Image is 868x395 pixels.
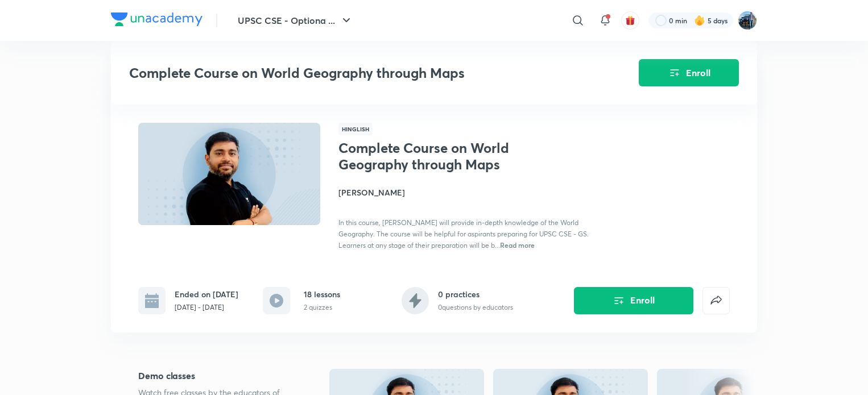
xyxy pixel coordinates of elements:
[111,13,202,26] img: Company Logo
[137,122,322,226] img: Thumbnail
[338,123,373,135] span: Hinglish
[438,302,513,313] p: 0 questions by educators
[694,15,705,26] img: streak
[175,302,238,313] p: [DATE] - [DATE]
[338,140,524,173] h1: Complete Course on World Geography through Maps
[231,9,360,32] button: UPSC CSE - Optiona ...
[625,15,635,26] img: avatar
[111,13,202,29] a: Company Logo
[175,288,238,300] h6: Ended on [DATE]
[738,11,757,30] img: I A S babu
[702,287,730,314] button: false
[304,302,340,313] p: 2 quizzes
[639,59,739,86] button: Enroll
[304,288,340,300] h6: 18 lessons
[338,186,593,198] h4: [PERSON_NAME]
[338,218,589,250] span: In this course, [PERSON_NAME] will provide in-depth knowledge of the World Geography. The course ...
[500,240,535,250] span: Read more
[129,65,574,81] h3: Complete Course on World Geography through Maps
[574,287,693,314] button: Enroll
[438,288,513,300] h6: 0 practices
[621,11,639,30] button: avatar
[138,369,293,382] h5: Demo classes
